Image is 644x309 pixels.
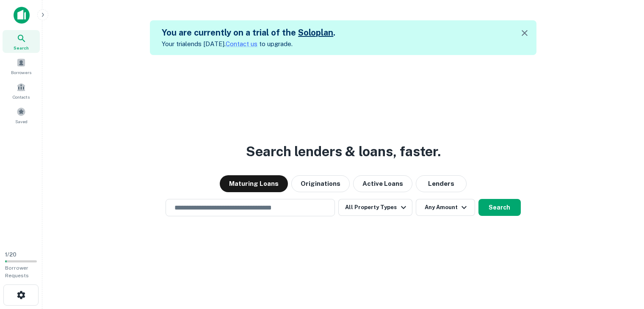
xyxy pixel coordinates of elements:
[226,40,257,47] a: Contact us
[11,69,31,76] span: Borrowers
[5,251,17,258] span: 1 / 20
[13,94,30,100] span: Contacts
[3,55,40,77] a: Borrowers
[478,199,521,216] button: Search
[353,175,412,192] button: Active Loans
[3,104,40,127] a: Saved
[338,199,412,216] button: All Property Types
[291,175,350,192] button: Originations
[3,30,40,53] a: Search
[220,175,288,192] button: Maturing Loans
[298,28,333,38] a: Soloplan
[246,141,441,162] h3: Search lenders & loans, faster.
[15,118,28,125] span: Saved
[162,39,335,49] p: Your trial ends [DATE]. to upgrade.
[3,79,40,102] a: Contacts
[14,7,30,24] img: capitalize-icon.png
[5,265,29,279] span: Borrower Requests
[162,26,335,39] h5: You are currently on a trial of the .
[416,175,467,192] button: Lenders
[14,44,29,51] span: Search
[416,199,475,216] button: Any Amount
[602,241,644,282] iframe: Chat Widget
